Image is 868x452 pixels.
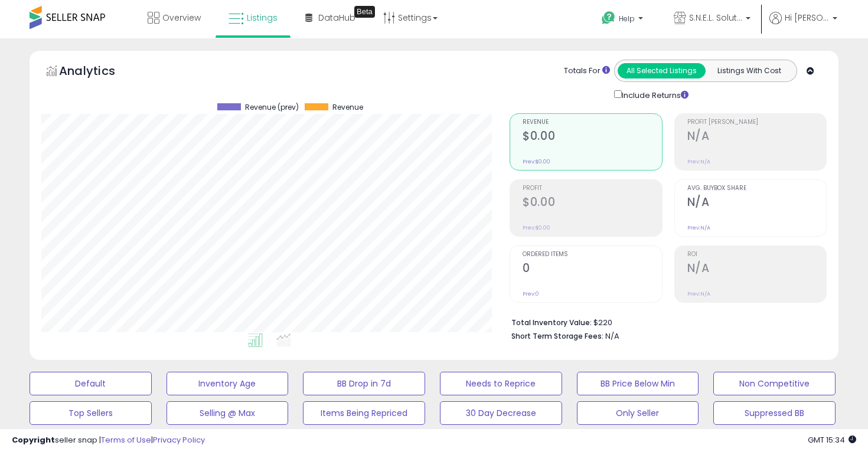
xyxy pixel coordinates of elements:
h5: Analytics [59,63,138,82]
div: seller snap | | [12,435,205,446]
button: Suppressed BB [713,401,836,425]
button: BB Price Below Min [577,372,699,395]
div: Include Returns [605,88,703,101]
small: Prev: N/A [687,290,710,297]
span: DataHub [318,12,355,24]
span: Ordered Items [523,251,661,258]
small: Prev: N/A [687,158,710,165]
button: Needs to Reprice [440,372,562,395]
button: Items Being Repriced [303,401,425,425]
h2: 0 [523,261,661,277]
li: $220 [511,315,818,329]
span: N/A [605,330,619,342]
span: Help [619,14,635,24]
a: Hi [PERSON_NAME] [769,12,837,38]
b: Total Inventory Value: [511,317,592,327]
button: All Selected Listings [618,63,706,78]
h2: $0.00 [523,195,661,211]
b: Short Term Storage Fees: [511,331,603,341]
span: Overview [162,12,201,24]
span: S.N.E.L. Solutions [689,12,742,24]
span: ROI [687,251,826,258]
div: Tooltip anchor [354,6,375,18]
strong: Copyright [12,434,55,446]
a: Terms of Use [101,434,151,446]
small: Prev: $0.00 [523,158,550,165]
span: Avg. Buybox Share [687,185,826,192]
small: Prev: 0 [523,290,539,297]
span: 2025-10-9 15:34 GMT [808,434,856,446]
span: Revenue (prev) [245,103,299,112]
span: Profit [523,185,661,192]
button: Default [30,372,152,395]
h2: N/A [687,129,826,145]
div: Totals For [564,65,610,77]
small: Prev: $0.00 [523,224,550,231]
button: Non Competitive [713,372,836,395]
span: Listings [247,12,278,24]
span: Revenue [332,103,363,112]
i: Get Help [601,11,616,25]
button: Inventory Age [167,372,289,395]
a: Help [592,2,655,38]
h2: $0.00 [523,129,661,145]
button: Top Sellers [30,401,152,425]
span: Revenue [523,119,661,126]
button: Only Seller [577,401,699,425]
small: Prev: N/A [687,224,710,231]
a: Privacy Policy [153,434,205,446]
button: Selling @ Max [167,401,289,425]
h2: N/A [687,195,826,211]
button: Listings With Cost [705,63,793,78]
span: Profit [PERSON_NAME] [687,119,826,126]
button: BB Drop in 7d [303,372,425,395]
button: 30 Day Decrease [440,401,562,425]
span: Hi [PERSON_NAME] [785,12,829,24]
h2: N/A [687,261,826,277]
